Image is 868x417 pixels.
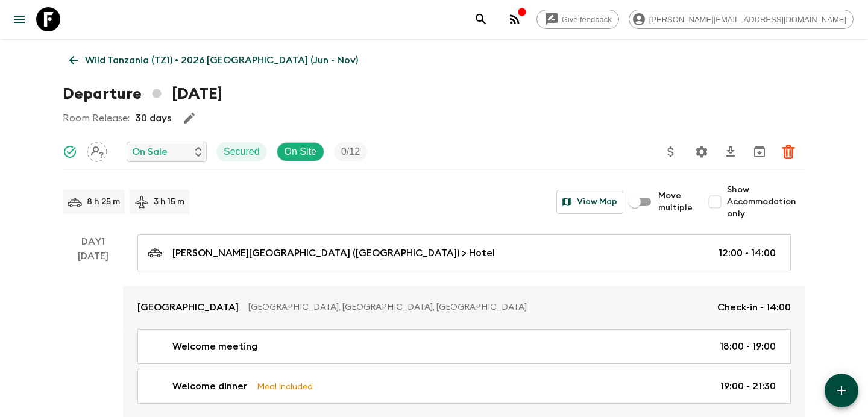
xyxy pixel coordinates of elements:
[776,140,800,164] button: Delete
[536,10,619,29] a: Give feedback
[172,339,257,354] p: Welcome meeting
[63,145,77,159] svg: Synced Successfully
[690,140,714,164] button: Settings
[136,111,171,125] p: 30 days
[747,140,772,164] button: Archive (Completed, Cancelled or Unsynced Departures only)
[248,301,708,313] p: [GEOGRAPHIC_DATA], [GEOGRAPHIC_DATA], [GEOGRAPHIC_DATA]
[63,111,130,125] p: Room Release:
[720,339,776,354] p: 18:00 - 19:00
[85,53,358,67] p: Wild Tanzania (TZ1) • 2026 [GEOGRAPHIC_DATA] (Jun - Nov)
[629,10,854,29] div: [PERSON_NAME][EMAIL_ADDRESS][DOMAIN_NAME]
[224,145,260,159] p: Secured
[555,15,618,24] span: Give feedback
[469,7,493,31] button: search adventures
[172,379,247,393] p: Welcome dinner
[137,369,791,404] a: Welcome dinnerMeal Included19:00 - 21:30
[63,48,365,72] a: Wild Tanzania (TZ1) • 2026 [GEOGRAPHIC_DATA] (Jun - Nov)
[257,380,313,393] p: Meal Included
[87,145,107,155] span: Assign pack leader
[137,300,239,315] p: [GEOGRAPHIC_DATA]
[63,82,222,106] h1: Departure [DATE]
[334,142,367,161] div: Trip Fill
[216,142,267,161] div: Secured
[341,145,360,159] p: 0 / 12
[720,379,776,393] p: 19:00 - 21:30
[285,145,316,159] p: On Site
[137,234,791,271] a: [PERSON_NAME][GEOGRAPHIC_DATA] ([GEOGRAPHIC_DATA]) > Hotel12:00 - 14:00
[658,190,693,214] span: Move multiple
[643,15,853,24] span: [PERSON_NAME][EMAIL_ADDRESS][DOMAIN_NAME]
[719,246,776,260] p: 12:00 - 14:00
[123,286,805,329] a: [GEOGRAPHIC_DATA][GEOGRAPHIC_DATA], [GEOGRAPHIC_DATA], [GEOGRAPHIC_DATA]Check-in - 14:00
[132,145,168,159] p: On Sale
[659,140,683,164] button: Update Price, Early Bird Discount and Costs
[63,234,123,249] p: Day 1
[727,184,805,220] span: Show Accommodation only
[7,7,31,31] button: menu
[717,300,791,315] p: Check-in - 14:00
[172,246,495,260] p: [PERSON_NAME][GEOGRAPHIC_DATA] ([GEOGRAPHIC_DATA]) > Hotel
[87,196,120,208] p: 8 h 25 m
[137,329,791,364] a: Welcome meeting18:00 - 19:00
[556,190,623,214] button: View Map
[277,142,324,161] div: On Site
[719,140,743,164] button: Download CSV
[154,196,184,208] p: 3 h 15 m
